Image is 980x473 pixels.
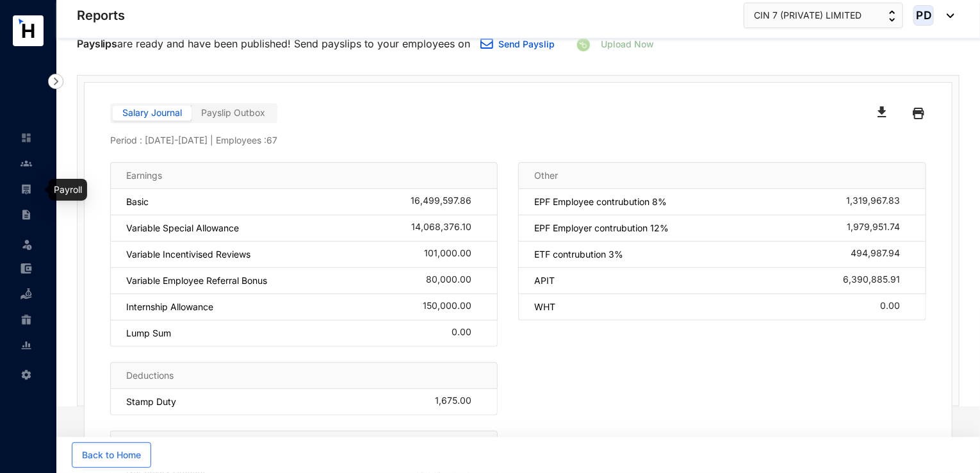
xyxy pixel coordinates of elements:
[126,369,174,382] p: Deductions
[10,256,41,281] li: Expenses
[534,301,555,313] p: WHT
[126,301,213,313] p: Internship Allowance
[470,32,565,58] button: Send Payslip
[843,274,910,287] div: 6,390,885.91
[72,442,151,468] button: Back to Home
[20,340,32,351] img: report-unselected.e6a6b4230fc7da01f883.svg
[534,169,558,182] p: Other
[10,281,41,307] li: Loan
[20,209,32,220] img: contract-unselected.99e2b2107c0a7dd48938.svg
[744,3,903,28] button: CIN 7 (PRIVATE) LIMITED
[10,125,41,151] li: Home
[20,314,32,326] img: gratuity-unselected.a8c340787eea3cf492d7.svg
[126,395,176,408] p: Stamp Duty
[10,202,41,228] li: Contracts
[126,248,250,261] p: Variable Incentivised Reviews
[534,248,623,261] p: ETF contrubution 3%
[10,307,41,333] li: Gratuity
[913,103,924,124] img: black-printer.ae25802fba4fa849f9fa1ebd19a7ed0d.svg
[889,10,895,22] img: up-down-arrow.74152d26bf9780fbf563ca9c90304185.svg
[411,195,482,208] div: 16,499,597.86
[10,151,41,176] li: Contacts
[20,158,32,169] img: people-unselected.118708e94b43a90eceab.svg
[201,107,265,118] span: Payslip Outbox
[435,395,482,408] div: 1,675.00
[880,301,910,313] div: 0.00
[534,274,555,287] p: APIT
[565,33,664,54] button: Upload Now
[126,327,171,340] p: Lump Sum
[20,132,32,144] img: home-unselected.a29eae3204392db15eaf.svg
[77,6,125,24] p: Reports
[846,195,910,208] div: 1,319,967.83
[940,13,954,18] img: dropdown-black.8e83cc76930a90b1a4fdb6d089b7bf3a.svg
[77,36,117,51] p: Payslips
[110,134,926,147] p: Period : [DATE] - [DATE] | Employees : 67
[10,176,41,202] li: Payroll
[20,369,32,381] img: settings-unselected.1febfda315e6e19643a1.svg
[498,38,555,49] a: Send Payslip
[878,106,886,117] img: black-download.65125d1489207c3b344388237fee996b.svg
[452,327,482,340] div: 0.00
[426,274,482,287] div: 80,000.00
[20,183,32,195] img: payroll-unselected.b590312f920e76f0c668.svg
[126,169,162,182] p: Earnings
[480,38,493,49] img: email.a35e10f87340586329067f518280dd4d.svg
[126,274,267,287] p: Variable Employee Referral Bonus
[126,222,239,235] p: Variable Special Allowance
[847,222,910,235] div: 1,979,951.74
[534,222,669,235] p: EPF Employer contrubution 12%
[411,222,482,235] div: 14,068,376.10
[20,263,32,274] img: expense-unselected.2edcf0507c847f3e9e96.svg
[916,10,931,21] span: PD
[851,248,910,261] div: 494,987.94
[754,8,862,22] span: CIN 7 (PRIVATE) LIMITED
[82,449,141,461] span: Back to Home
[534,195,667,208] p: EPF Employee contrubution 8%
[77,36,470,51] p: are ready and have been published! Send payslips to your employees on
[126,195,149,208] p: Basic
[424,248,482,261] div: 101,000.00
[20,238,33,251] img: leave-unselected.2934df6273408c3f84d9.svg
[20,288,32,300] img: loan-unselected.d74d20a04637f2d15ab5.svg
[48,74,63,89] img: nav-icon-right.af6afadce00d159da59955279c43614e.svg
[122,107,182,118] span: Salary Journal
[10,333,41,358] li: Reports
[423,301,482,313] div: 150,000.00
